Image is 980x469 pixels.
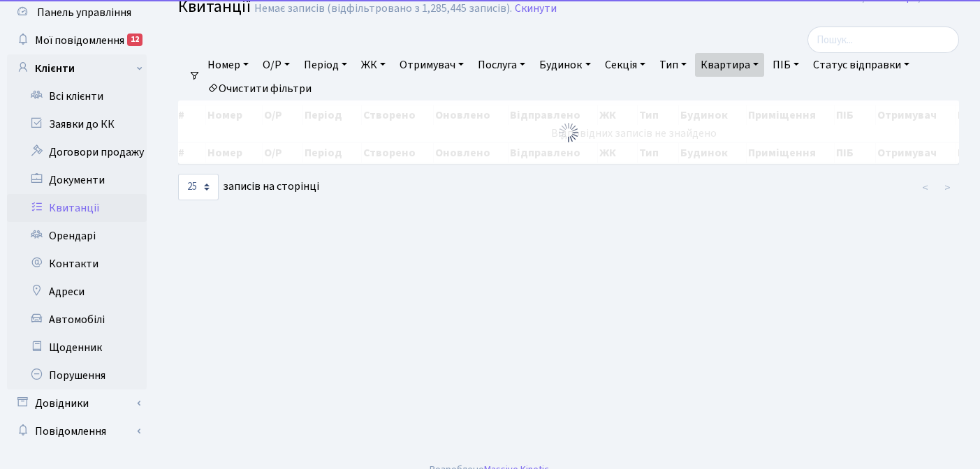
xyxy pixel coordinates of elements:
[557,121,580,144] img: Обробка...
[695,53,764,77] a: Квартира
[178,174,219,200] select: записів на сторінці
[7,82,147,110] a: Всі клієнти
[7,278,147,306] a: Адреси
[202,53,254,77] a: Номер
[767,53,805,77] a: ПІБ
[202,77,317,100] a: Очистити фільтри
[257,53,295,77] a: О/Р
[7,362,147,389] a: Порушення
[807,27,959,53] input: Пошук...
[298,53,353,77] a: Період
[178,174,319,200] label: записів на сторінці
[7,334,147,362] a: Щоденник
[7,306,147,334] a: Автомобілі
[7,194,147,222] a: Квитанції
[654,53,692,77] a: Тип
[807,53,915,77] a: Статус відправки
[7,54,147,82] a: Клієнти
[394,53,469,77] a: Отримувач
[7,417,147,445] a: Повідомлення
[356,53,391,77] a: ЖК
[7,250,147,278] a: Контакти
[7,27,147,54] a: Мої повідомлення12
[7,110,147,138] a: Заявки до КК
[472,53,531,77] a: Послуга
[7,389,147,417] a: Довідники
[515,2,557,15] a: Скинути
[37,5,131,20] span: Панель управління
[127,33,142,46] div: 12
[7,222,147,250] a: Орендарі
[254,2,512,15] div: Немає записів (відфільтровано з 1,285,445 записів).
[7,166,147,194] a: Документи
[35,33,124,48] span: Мої повідомлення
[7,138,147,166] a: Договори продажу
[534,53,596,77] a: Будинок
[599,53,651,77] a: Секція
